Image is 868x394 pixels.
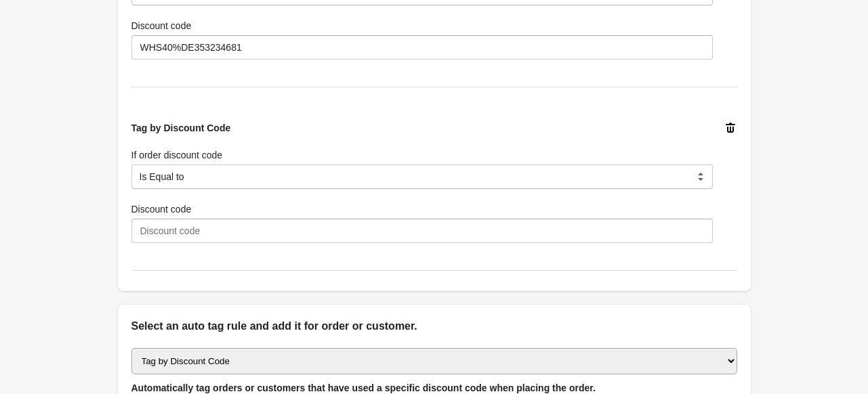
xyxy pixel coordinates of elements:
span: Tag by Discount Code [131,123,231,133]
label: Discount code [131,202,192,216]
span: Automatically tag orders or customers that have used a specific discount code when placing the or... [131,382,596,393]
input: Discount code [131,219,713,243]
input: Discount code [131,35,713,60]
label: Discount code [131,19,192,32]
label: If order discount code [131,148,223,162]
h2: Select an auto tag rule and add it for order or customer. [131,318,737,334]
